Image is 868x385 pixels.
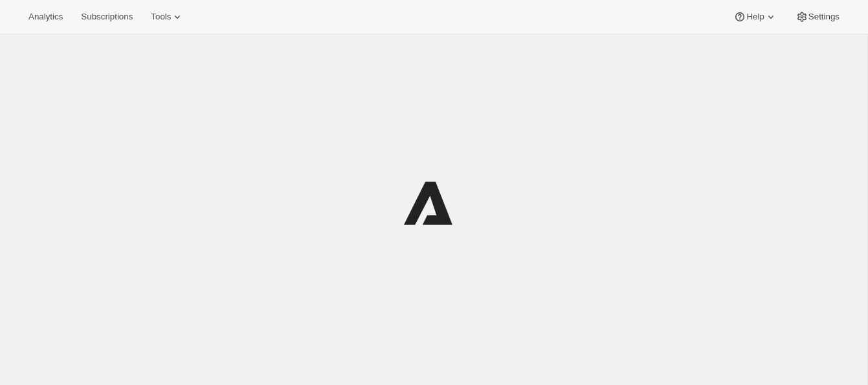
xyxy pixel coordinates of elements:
[28,12,63,22] span: Analytics
[746,12,764,22] span: Help
[143,8,192,26] button: Tools
[151,12,171,22] span: Tools
[788,8,847,26] button: Settings
[21,8,71,26] button: Analytics
[726,8,785,26] button: Help
[81,12,133,22] span: Subscriptions
[808,12,840,22] span: Settings
[73,8,140,26] button: Subscriptions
